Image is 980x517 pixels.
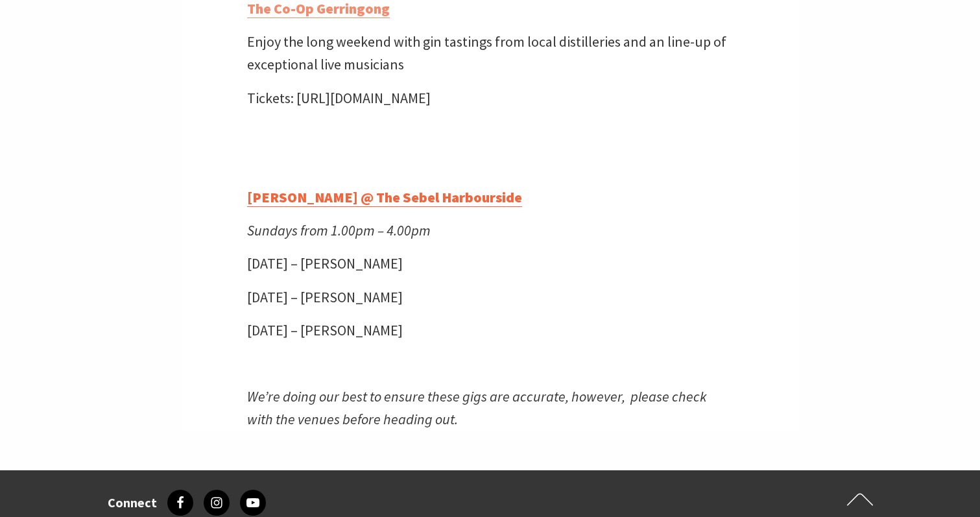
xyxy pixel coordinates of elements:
strong: [PERSON_NAME] @ The Sebel Harbourside [247,188,522,206]
p: [DATE] – [PERSON_NAME] [247,319,734,342]
p: [DATE] – [PERSON_NAME] [247,252,734,275]
p: Enjoy the long weekend with gin tastings from local distilleries and an line-up of exceptional li... [247,30,734,76]
i: We’re doing our best to ensure these gigs are accurate, however, please check with the venues bef... [247,387,706,428]
a: [PERSON_NAME] @ The Sebel Harbourside [247,188,522,207]
p: Tickets: [URL][DOMAIN_NAME] [247,87,734,110]
h3: Connect [108,495,157,511]
p: [DATE] – [PERSON_NAME] [247,286,734,309]
em: Sundays from 1.00pm – 4.00pm [247,221,431,239]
